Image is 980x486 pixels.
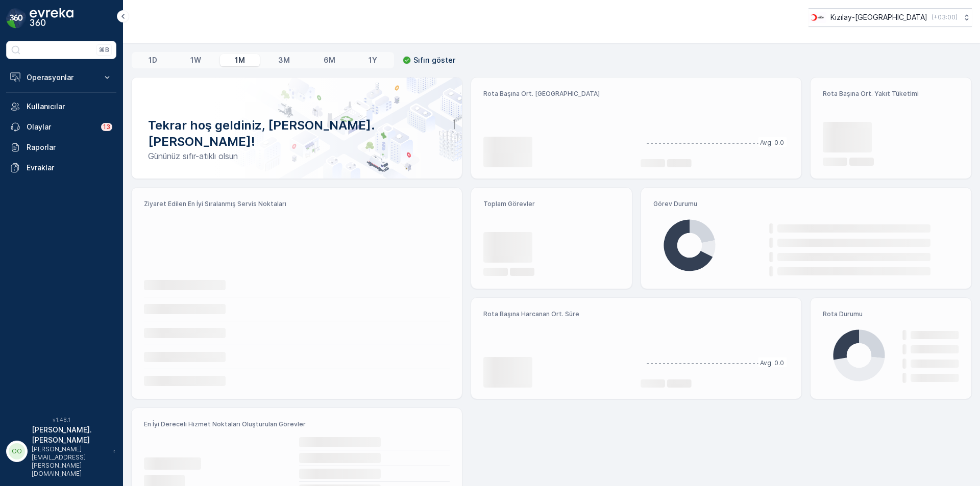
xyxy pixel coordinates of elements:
p: 1M [235,55,245,65]
p: En İyi Dereceli Hizmet Noktaları Oluşturulan Görevler [144,420,450,428]
p: Toplam Görevler [483,200,620,208]
div: OO [9,443,25,459]
p: Operasyonlar [27,72,96,83]
p: 6M [324,55,335,65]
button: Kızılay-[GEOGRAPHIC_DATA](+03:00) [808,8,972,27]
button: Operasyonlar [6,67,116,88]
p: 13 [103,123,110,131]
a: Olaylar13 [6,117,116,137]
p: 3M [278,55,290,65]
p: Rota Başına Harcanan Ort. Süre [483,310,632,318]
p: Rota Başına Ort. Yakıt Tüketimi [823,90,959,98]
p: Kullanıcılar [27,101,112,112]
p: Görev Durumu [653,200,959,208]
p: Gününüz sıfır-atıklı olsun [148,150,446,162]
p: Rota Başına Ort. [GEOGRAPHIC_DATA] [483,90,632,98]
img: logo_dark-DEwI_e13.png [30,8,73,29]
p: 1D [149,55,157,65]
button: OO[PERSON_NAME].[PERSON_NAME][PERSON_NAME][EMAIL_ADDRESS][PERSON_NAME][DOMAIN_NAME] [6,425,116,478]
p: Olaylar [27,122,95,132]
p: Evraklar [27,163,112,173]
img: k%C4%B1z%C4%B1lay.png [808,12,826,23]
a: Kullanıcılar [6,96,116,117]
p: [PERSON_NAME].[PERSON_NAME] [32,425,108,445]
p: ( +03:00 ) [932,13,958,21]
p: 1W [190,55,201,65]
p: Tekrar hoş geldiniz, [PERSON_NAME].[PERSON_NAME]! [148,117,446,150]
a: Raporlar [6,137,116,158]
p: Rota Durumu [823,310,959,318]
p: Ziyaret Edilen En İyi Sıralanmış Servis Noktaları [144,200,450,208]
p: Raporlar [27,142,112,152]
p: Sıfırı göster [413,55,455,65]
p: [PERSON_NAME][EMAIL_ADDRESS][PERSON_NAME][DOMAIN_NAME] [32,445,108,478]
a: Evraklar [6,158,116,178]
p: ⌘B [99,46,109,54]
p: 1Y [369,55,377,65]
img: logo [6,8,27,29]
span: v 1.48.1 [6,417,116,423]
p: Kızılay-[GEOGRAPHIC_DATA] [830,12,927,22]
